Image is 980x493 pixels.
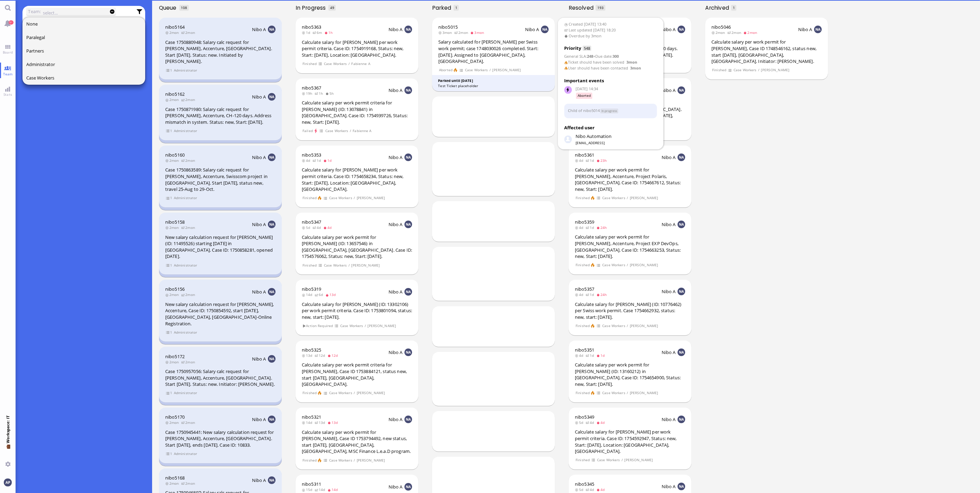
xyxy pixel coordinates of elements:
[678,416,685,423] img: NA
[43,9,103,17] input: select...
[626,59,637,65] strong: 3mon
[22,58,146,71] button: Administrator
[348,61,350,67] span: /
[626,390,628,396] span: /
[364,323,366,329] span: /
[302,128,313,134] span: Failed
[678,86,685,94] img: NA
[268,26,276,33] img: NA
[758,67,760,73] span: /
[575,219,594,225] a: nibo5359
[455,5,457,10] span: 1
[252,416,266,422] span: Nibo A
[302,24,321,30] span: nibo5363
[595,54,612,59] span: Due date
[662,416,676,422] span: Nibo A
[564,21,657,27] span: Created [DATE] 13:40
[438,24,458,30] span: nibo5015
[575,286,594,292] span: nibo5357
[22,17,146,31] button: None
[727,30,743,35] span: 2mon
[602,323,625,329] span: Case Workers
[174,262,197,268] span: Administrator
[165,91,185,97] a: nibo5162
[166,195,172,201] span: view 1 items
[575,195,590,201] span: Finished
[312,30,324,35] span: 6m
[575,457,590,463] span: Finished
[586,292,596,297] span: 1d
[325,128,348,134] span: Case Workers
[564,136,572,143] img: Nibo Automation
[389,87,403,93] span: Nibo A
[678,288,685,295] img: NA
[268,221,276,228] img: NA
[302,219,321,225] a: nibo5347
[575,262,590,268] span: Finished
[575,390,590,396] span: Finished
[165,225,181,230] span: 2mon
[678,221,685,228] img: NA
[166,390,172,396] span: view 1 items
[165,152,185,158] a: nibo5160
[662,221,676,227] span: Nibo A
[568,59,624,65] span: Ticket should have been solved
[165,219,185,225] span: nibo5158
[165,414,185,420] span: nibo5170
[629,195,658,201] span: [PERSON_NAME]
[2,92,14,97] span: Stats
[597,457,620,463] span: Case Workers
[564,77,657,84] h3: Important events
[181,225,197,230] span: 2mon
[356,390,385,396] span: [PERSON_NAME]
[302,362,412,387] div: Calculate salary per work permit criteria for [PERSON_NAME], Case ID 1753884121, status new, star...
[252,154,266,160] span: Nibo A
[302,91,315,96] span: 19h
[302,429,412,455] div: Calculate salary per work permit for [PERSON_NAME], Case ID 1753794492, new status, start [DATE],...
[351,61,371,67] span: Fabienne A
[1,72,15,76] span: Team
[302,414,321,420] span: nibo5321
[26,21,38,27] span: None
[575,158,586,163] span: 4d
[268,355,276,363] img: NA
[587,54,593,59] strong: 248
[302,347,321,353] a: nibo5325
[564,27,657,33] span: Last updated [DATE] 18:20
[22,71,146,85] button: Case Workers
[743,30,759,35] span: 2mon
[252,221,266,227] span: Nibo A
[302,481,321,487] a: nibo5311
[564,45,581,52] span: Priority
[174,329,197,335] span: Administrator
[470,30,486,35] span: 3mon
[356,195,385,201] span: [PERSON_NAME]
[662,288,676,295] span: Nibo A
[302,420,315,425] span: 14d
[1,50,15,55] span: Board
[597,5,604,10] span: 193
[166,329,172,335] span: view 1 items
[268,93,276,101] img: NA
[586,225,596,230] span: 1d
[586,158,596,163] span: 1d
[662,26,676,32] span: Nibo A
[324,262,347,268] span: Case Workers
[602,195,625,201] span: Case Workers
[166,128,172,134] span: view 1 items
[575,301,685,320] div: Calculate salary for [PERSON_NAME] (ID: 10776462) per Swiss work permit. Case 1754662932, status:...
[389,289,403,295] span: Nibo A
[165,106,276,125] div: Case 1750871980: Salary calc request for [PERSON_NAME], Accenture, CH-120 days. Address mismatch ...
[329,457,352,463] span: Case Workers
[302,195,317,201] span: Finished
[166,451,172,457] span: view 1 items
[159,4,179,12] span: Queue
[5,443,10,459] span: 💼 Workspace: IT
[165,301,276,327] div: New salary calculation request for [PERSON_NAME], Accenture, Case ID: 1750854592, start [DATE], [...
[564,124,657,131] h3: Affected user
[575,481,594,487] a: nibo5345
[576,133,612,140] span: automation@nibo.ai
[181,158,197,163] span: 2mon
[629,323,658,329] span: [PERSON_NAME]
